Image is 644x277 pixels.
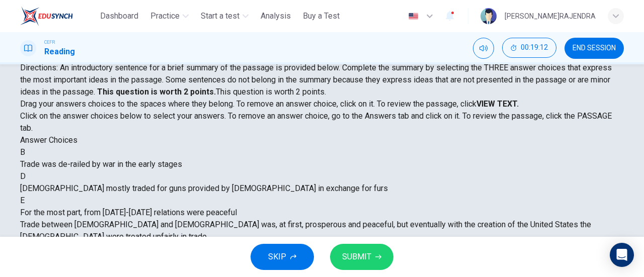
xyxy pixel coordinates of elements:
div: B [20,146,624,158]
span: Practice [150,10,180,22]
img: en [407,13,420,20]
strong: VIEW TEXT. [476,99,519,109]
span: SKIP [268,250,286,264]
div: Mute [473,38,494,59]
span: Trade was de-railed by war in the early stages [20,159,182,169]
div: BTrade was de-railed by war in the early stages [20,146,624,170]
span: Dashboard [100,10,138,22]
button: END SESSION [565,38,624,59]
button: Analysis [257,7,295,25]
span: CEFR [44,39,55,46]
span: This question is worth 2 points. [216,87,326,97]
div: D [20,170,624,182]
p: Drag your answers choices to the spaces where they belong. To remove an answer choice, click on i... [20,98,624,110]
div: Hide [502,38,556,59]
div: [PERSON_NAME]RAJENDRA [505,10,596,22]
div: D[DEMOGRAPHIC_DATA] mostly traded for guns provided by [DEMOGRAPHIC_DATA] in exchange for furs [20,170,624,195]
button: Start a test [197,7,253,25]
span: Answer Choices [20,135,77,145]
span: Buy a Test [303,10,340,22]
div: Open Intercom Messenger [610,243,634,267]
img: Profile picture [480,8,497,24]
div: EFor the most part, from [DATE]-[DATE] relations were peaceful [20,195,624,219]
span: [DEMOGRAPHIC_DATA] mostly traded for guns provided by [DEMOGRAPHIC_DATA] in exchange for furs [20,183,388,193]
button: SUBMIT [330,244,393,270]
img: ELTC logo [20,6,73,26]
span: Analysis [261,10,291,22]
span: 00:19:12 [521,44,548,52]
button: SKIP [251,244,314,270]
button: Practice [146,7,193,25]
h1: Reading [44,46,75,58]
span: Start a test [201,10,239,22]
span: Trade between [DEMOGRAPHIC_DATA] and [DEMOGRAPHIC_DATA] was, at first, prosperous and peaceful, b... [20,220,591,241]
p: Click on the answer choices below to select your answers. To remove an answer choice, go to the A... [20,110,624,134]
button: Buy a Test [299,7,344,25]
button: 00:19:12 [502,38,556,58]
span: SUBMIT [342,250,371,264]
span: END SESSION [573,44,616,52]
span: For the most part, from [DATE]-[DATE] relations were peaceful [20,208,237,217]
span: Directions: An introductory sentence for a brief summary of the passage is provided below. Comple... [20,63,612,97]
div: E [20,195,624,207]
button: Dashboard [96,7,142,25]
a: ELTC logo [20,6,96,26]
strong: This question is worth 2 points. [95,87,216,97]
